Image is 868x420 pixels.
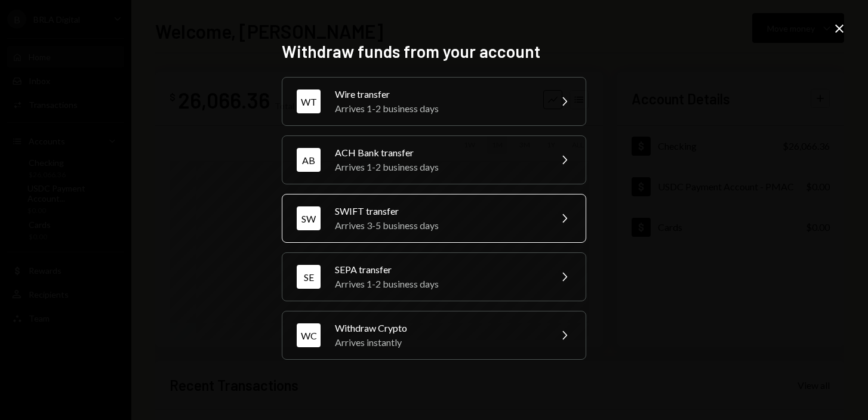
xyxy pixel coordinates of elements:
button: SESEPA transferArrives 1-2 business days [282,252,586,301]
div: SWIFT transfer [335,204,543,218]
div: Arrives 1-2 business days [335,160,543,174]
button: ABACH Bank transferArrives 1-2 business days [282,135,586,184]
button: SWSWIFT transferArrives 3-5 business days [282,194,586,243]
h2: Withdraw funds from your account [282,40,586,63]
div: ACH Bank transfer [335,146,543,160]
div: SW [297,206,321,230]
div: Arrives 3-5 business days [335,218,543,233]
div: Wire transfer [335,87,543,101]
div: Arrives 1-2 business days [335,277,543,291]
div: Withdraw Crypto [335,321,543,335]
div: AB [297,148,321,172]
button: WTWire transferArrives 1-2 business days [282,77,586,126]
div: SEPA transfer [335,262,543,277]
div: WC [297,323,321,347]
button: WCWithdraw CryptoArrives instantly [282,311,586,360]
div: Arrives instantly [335,335,543,350]
div: WT [297,89,321,113]
div: SE [297,265,321,289]
div: Arrives 1-2 business days [335,101,543,116]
